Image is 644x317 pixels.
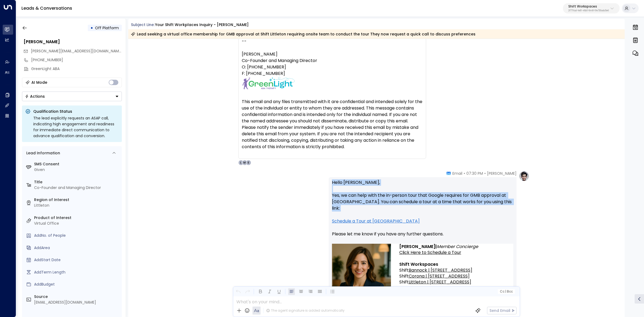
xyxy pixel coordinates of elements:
[33,115,119,139] div: The lead explicitly requests an ASAP call, indicating high engagement and readiness for immediate...
[34,245,120,251] div: AddArea
[436,244,437,250] span: |
[500,290,513,293] span: Cc Bcc
[487,171,517,176] span: [PERSON_NAME]
[484,171,486,176] span: •
[34,294,120,300] label: Source
[242,57,317,64] font: Co-Founder and Managing Director
[399,244,436,250] span: [PERSON_NAME]
[242,38,423,45] span: --
[466,171,483,176] span: 07:30 PM
[399,261,438,267] span: Shift Workspaces
[34,167,120,173] div: Given
[246,160,251,165] div: E
[33,109,119,114] p: Qualification Status
[235,288,241,295] button: Undo
[131,31,475,37] div: Lead seeking a virtual office membership for GMB approval at Shift Littleton requiring onsite tea...
[242,51,277,57] span: [PERSON_NAME]
[266,308,345,313] div: The agent signature is added automatically
[31,57,122,63] div: [PHONE_NUMBER]
[238,160,244,165] div: L
[21,5,72,11] a: Leads & Conversations
[409,279,471,285] a: Littleton | [STREET_ADDRESS]
[34,221,120,226] div: Virtual Office
[34,161,120,167] label: SMS Consent
[332,179,513,244] p: Hello [PERSON_NAME], Yes, we can help with the in-person tour that Google requires for GMB approv...
[31,80,47,85] div: AI Mode
[409,273,470,279] a: Corona | [STREET_ADDRESS]
[22,92,122,101] div: Button group with a nested menu
[242,160,247,165] div: M
[34,185,120,191] div: Co-Founder and Managing Director
[90,23,93,33] div: •
[34,257,120,263] div: AddStart Date
[332,218,420,224] a: Schedule a Tour at [GEOGRAPHIC_DATA]
[131,22,155,27] span: Subject Line:
[497,289,515,294] button: Cc|Bcc
[409,267,472,273] a: Bannock | [STREET_ADDRESS]
[563,3,620,13] button: Shift Workspaces2f771fad-fe81-46b0-8448-0fe730ada5e6
[34,197,120,203] label: Region of Interest
[399,273,409,279] span: Shift
[34,300,120,305] div: [EMAIL_ADDRESS][DOMAIN_NAME]
[399,267,409,273] span: Shift
[332,244,391,303] img: Emma
[244,288,251,295] button: Redo
[242,99,423,150] span: This email and any files transmitted with it are confidential and intended solely for the use of ...
[34,203,120,208] div: Littleton
[31,66,122,72] div: GreenLight ABA
[568,5,609,8] p: Shift Workspaces
[242,64,286,70] font: O: [PHONE_NUMBER]
[568,10,609,12] p: 2f771fad-fe81-46b0-8448-0fe730ada5e6
[95,25,119,31] span: Off Platform
[34,282,120,287] div: AddBudget
[25,94,45,99] div: Actions
[24,150,60,156] div: Lead Information
[31,48,122,54] span: dovi@greenlightaba.com
[437,244,478,250] span: Member Concierge
[399,279,409,285] span: Shift
[22,92,122,101] button: Actions
[34,179,120,185] label: Title
[155,22,249,28] div: Your Shift Workplaces Inquiry - [PERSON_NAME]
[505,290,506,293] span: |
[31,48,122,54] span: [PERSON_NAME][EMAIL_ADDRESS][DOMAIN_NAME]
[242,70,285,76] font: F: [PHONE_NUMBER]
[34,269,120,275] div: AddTerm Length
[519,171,529,181] img: profile-logo.png
[34,215,120,221] label: Product of Interest
[464,171,465,176] span: •
[242,77,295,90] img: AIorK4wvqlR7E6lFGv4VWAQ1-nqhpD-2mgcBm7w2kBN4_lrFHhutefWj2Dgli0s7Hk0WH6nBZbE9klCYoqtg
[399,250,461,256] a: Click Here to Schedule a Tour
[34,233,120,238] div: AddNo. of People
[24,39,122,45] div: [PERSON_NAME]
[452,171,462,176] span: Email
